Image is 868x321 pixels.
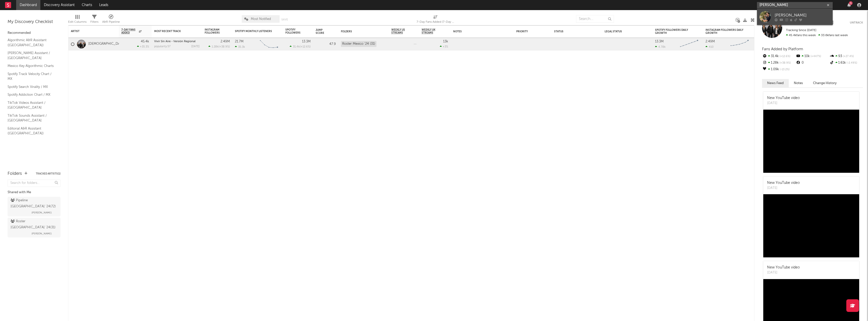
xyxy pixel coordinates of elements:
a: [DEMOGRAPHIC_DATA] [88,42,125,46]
div: Spotify Followers Daily Growth [655,29,693,35]
div: [DATE] [191,45,200,48]
div: Instagram Followers [205,28,222,34]
div: 13.3M [302,40,311,43]
div: Status [554,30,587,33]
span: +447 % [810,55,821,58]
span: Tracking Since: [DATE] [786,29,816,32]
svg: Chart title [678,38,700,51]
a: Spotify Addiction Chart / MX [8,92,56,97]
button: News Feed [762,79,789,87]
input: Search... [576,15,614,23]
a: Mexico Key Algorithmic Charts [8,63,56,69]
div: Artist [71,30,109,33]
button: 5 [847,3,851,7]
a: [PERSON_NAME] [757,9,833,25]
div: 13k [443,40,448,43]
div: New YouTube video [767,95,800,101]
div: 21.7M [235,40,243,43]
input: Search for artists [757,2,833,8]
div: +35.3 % [137,45,149,48]
div: 1.09k [762,66,796,73]
div: 1.28k [762,60,796,66]
div: 5 [849,1,853,5]
div: 13.3M [655,40,664,43]
div: Legal Status [605,30,637,33]
button: Untrack [850,20,863,25]
span: Most Notified [251,17,271,21]
a: TikTok Sounds Assistant / [GEOGRAPHIC_DATA] [8,113,56,123]
span: +38.9 % [219,45,229,48]
div: Pipeline [GEOGRAPHIC_DATA] '24 ( 72 ) [11,197,56,210]
div: [DATE] [767,101,800,106]
span: +12.6 % [301,45,310,48]
svg: Chart title [728,38,751,51]
div: Roster Mexico '24 (31) [341,41,376,47]
span: +12.6 % [779,55,790,58]
span: 1.28k [212,45,219,48]
div: My Discovery Checklist [8,19,61,25]
span: 45.4k fans this week [786,34,816,37]
div: New YouTube video [767,265,800,270]
a: Spotify Track Velocity Chart / MX [8,71,56,82]
span: [PERSON_NAME] [32,231,52,237]
button: Notes [789,79,808,87]
div: Jump Score [316,29,328,35]
div: 7-Day Fans Added (7-Day Fans Added) [417,19,454,25]
div: 2.49M [221,40,230,43]
span: 33.6k fans last week [786,34,848,37]
div: Filters [90,19,98,25]
div: Vivir Sin Aire - Versión Regional [154,40,200,43]
div: Priority [516,30,536,33]
div: [PERSON_NAME] [775,12,830,18]
div: New YouTube video [767,180,800,186]
span: -2.49 % [846,62,857,64]
span: Weekly UK Streams [422,28,441,34]
div: popularity: 57 [154,45,171,48]
div: Spotify Monthly Listeners [235,30,273,33]
a: Editorial A&R Assistant ([GEOGRAPHIC_DATA]) [8,126,56,136]
div: ( ) [290,45,311,48]
div: Roster [GEOGRAPHIC_DATA] '24 ( 31 ) [11,218,56,231]
a: Spotify Search Virality / MX [8,84,56,90]
div: Notes [453,30,504,33]
div: [DATE] [767,186,800,191]
a: Roster [GEOGRAPHIC_DATA] '24(31)[PERSON_NAME] [8,218,61,237]
div: A&R Pipeline [102,13,120,27]
span: [PERSON_NAME] [32,210,52,216]
span: +27.4 % [842,55,854,58]
div: Folders [341,30,379,33]
div: 31.4k [762,53,796,60]
div: Shared with Me [8,189,61,195]
div: 45.4k [141,40,149,43]
span: Fans Added by Platform [762,47,803,51]
div: Recommended [8,30,61,36]
div: +3 % [440,45,448,48]
button: Tracked Artists(1) [36,172,61,175]
a: [PERSON_NAME] Assistant / [GEOGRAPHIC_DATA] [8,50,56,61]
span: 7-Day Fans Added [121,28,138,34]
a: Vivir Sin Aire - Versión Regional [154,40,196,43]
div: 0 [796,60,829,66]
button: Save [281,18,288,21]
span: -13.2 % [779,68,790,71]
div: ( ) [208,45,230,48]
div: Filters [90,13,98,27]
div: 7-Day Fans Added (7-Day Fans Added) [417,13,454,27]
a: Pipeline [GEOGRAPHIC_DATA] '24(72)[PERSON_NAME] [8,197,61,216]
div: Spotify Followers [285,28,303,34]
div: 10k [796,53,829,60]
div: 2.49M [706,40,715,43]
div: Edit Columns [68,13,87,27]
a: Algorithmic A&R Assistant ([GEOGRAPHIC_DATA]) [8,37,56,48]
span: +38.9 % [779,62,791,64]
div: 35.3k [235,45,245,48]
div: Edit Columns [68,19,87,25]
span: 31.4k [293,45,300,48]
button: Change History [808,79,842,87]
div: 47.9 [316,41,336,47]
input: Search for folders... [8,180,61,187]
div: 93 [829,53,863,60]
div: 410 [706,45,714,48]
a: TikTok Videos Assistant / [GEOGRAPHIC_DATA] [8,100,56,110]
svg: Chart title [258,38,280,51]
